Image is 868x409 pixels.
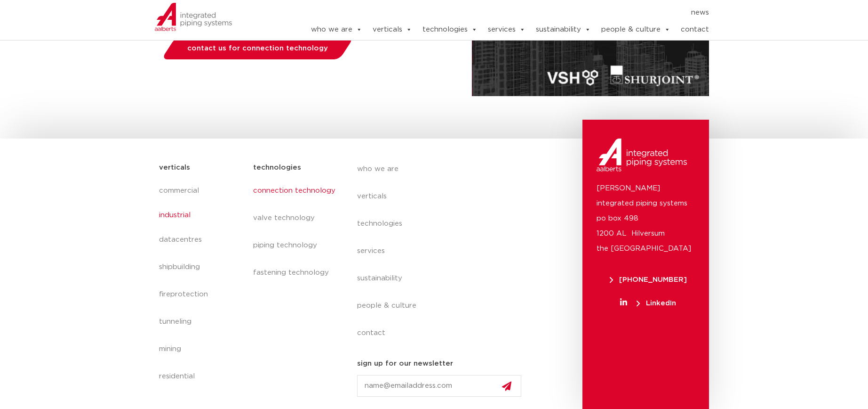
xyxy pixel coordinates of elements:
[357,356,453,371] h5: sign up for our newsletter
[357,210,529,237] a: technologies
[159,281,244,308] a: fireprotection
[637,300,676,307] span: LinkedIn
[159,226,244,254] a: datacentres
[357,292,529,319] a: people & culture
[159,308,244,335] a: tunneling
[691,5,709,20] a: news
[357,237,529,265] a: services
[159,335,244,363] a: mining
[597,276,700,283] a: [PHONE_NUMBER]
[159,177,244,390] nav: Menu
[357,155,529,183] a: who we are
[253,259,338,286] a: fastening technology
[159,254,244,281] a: shipbuilding
[253,232,338,259] a: piping technology
[253,177,338,204] a: connection technology
[357,375,522,397] input: name@emailaddress.com
[502,381,511,391] img: send.svg
[187,45,328,52] span: contact us for connection technology
[357,319,529,347] a: contact
[159,160,190,175] h5: verticals
[161,37,354,59] a: contact us for connection technology
[422,20,478,39] a: technologies
[357,155,529,347] nav: Menu
[610,276,687,283] span: [PHONE_NUMBER]
[159,204,244,226] a: industrial
[282,5,709,20] nav: Menu
[597,300,700,307] a: LinkedIn
[601,20,670,39] a: people & culture
[253,160,301,175] h5: technologies
[311,20,362,39] a: who we are
[159,363,244,390] a: residential
[373,20,412,39] a: verticals
[159,177,244,204] a: commercial
[681,20,709,39] a: contact
[357,265,529,292] a: sustainability
[253,204,338,232] a: valve technology
[597,181,695,256] p: [PERSON_NAME] integrated piping systems po box 498 1200 AL Hilversum the [GEOGRAPHIC_DATA]
[488,20,526,39] a: services
[357,183,529,210] a: verticals
[253,177,338,286] nav: Menu
[536,20,591,39] a: sustainability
